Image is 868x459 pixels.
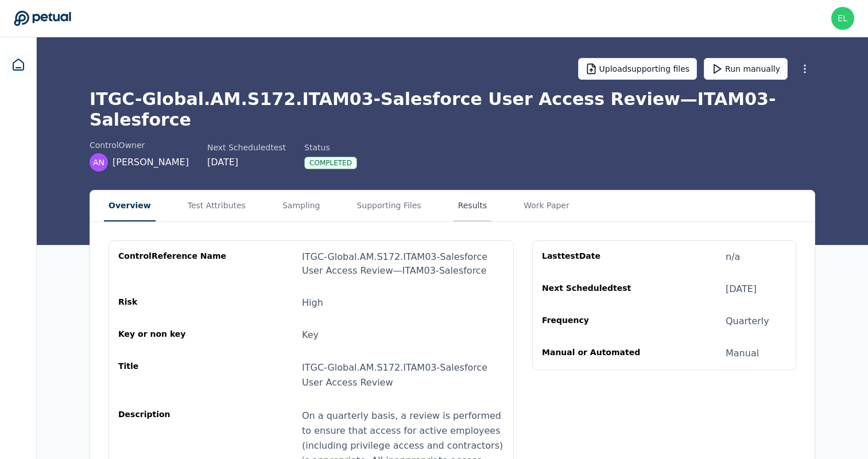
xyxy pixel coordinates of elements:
button: Supporting Files [352,190,425,221]
button: Overview [104,190,156,221]
button: Work Paper [519,190,574,221]
div: High [302,296,323,310]
a: Dashboard [5,51,32,79]
div: Frequency [542,314,652,328]
div: n/a [726,250,740,264]
div: Next Scheduled test [207,142,286,153]
div: [DATE] [207,155,286,169]
button: Test Attributes [183,190,250,221]
div: Risk [118,296,228,310]
div: control Reference Name [118,250,228,278]
button: Run manually [704,58,788,80]
div: ITGC-Global.AM.S172.ITAM03-Salesforce User Access Review — ITAM03-Salesforce [302,250,504,278]
div: Last test Date [542,250,652,264]
div: Quarterly [726,314,769,328]
div: [DATE] [726,282,757,296]
span: AN [93,157,104,168]
div: Manual [726,347,759,360]
a: Go to Dashboard [14,10,71,26]
div: Manual or Automated [542,347,652,360]
div: Completed [304,157,357,169]
button: More Options [795,59,815,79]
button: Results [454,190,492,221]
div: Title [118,360,228,390]
div: Next Scheduled test [542,282,652,296]
div: Status [304,142,357,153]
h1: ITGC-Global.AM.S172.ITAM03-Salesforce User Access Review — ITAM03-Salesforce [90,89,815,130]
span: [PERSON_NAME] [113,155,189,169]
div: Key [302,328,319,342]
button: Sampling [278,190,325,221]
img: eliot+klaviyo@petual.ai [831,7,854,30]
button: Uploadsupporting files [578,58,697,80]
div: Key or non key [118,328,228,342]
div: control Owner [90,139,189,151]
span: ITGC-Global.AM.S172.ITAM03-Salesforce User Access Review [302,362,487,388]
